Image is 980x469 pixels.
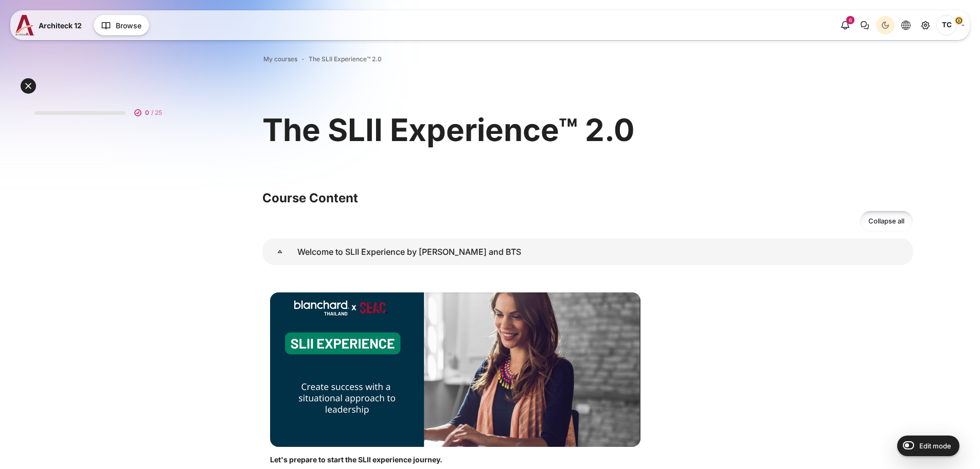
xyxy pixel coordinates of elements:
[262,110,634,150] h1: The SLII Experience™ 2.0
[440,455,442,464] strong: .
[151,108,162,117] span: / 25
[15,15,34,36] img: A12
[263,55,297,64] a: My courses
[270,292,640,447] img: b1a1e7a093bf47d4cbe7cadae1d5713065ad1d5265f086baa3a5101b3ee46bd1096ca37ee5173b9581b5457adac3e50e3...
[856,16,874,34] button: There are 0 unread conversations
[262,238,297,265] a: Welcome to SLII Experience by Blanchard and BTS
[846,16,854,24] div: 6
[878,18,893,33] div: Dark Mode
[919,442,951,450] span: Edit mode
[270,455,440,464] strong: Let's prepare to start the SLII experience journey
[94,15,149,36] button: Browse
[876,16,895,34] button: Light Mode Dark Mode
[868,216,904,227] span: Collapse all
[262,190,913,206] h3: Course Content
[836,16,854,34] div: Show notification window with 6 new notifications
[15,15,86,36] a: A12 A12 Architeck 12
[860,211,913,232] a: Collapse all
[936,15,957,36] span: Thanatchaporn Chantapisit
[897,16,915,34] button: Languages
[26,97,174,123] a: 0 / 25
[309,55,382,64] a: The SLII Experience™ 2.0
[262,53,913,66] nav: Navigation bar
[936,15,965,36] a: User menu
[916,16,935,34] a: Site administration
[116,20,141,31] span: Browse
[145,108,149,117] span: 0
[39,20,82,31] span: Architeck 12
